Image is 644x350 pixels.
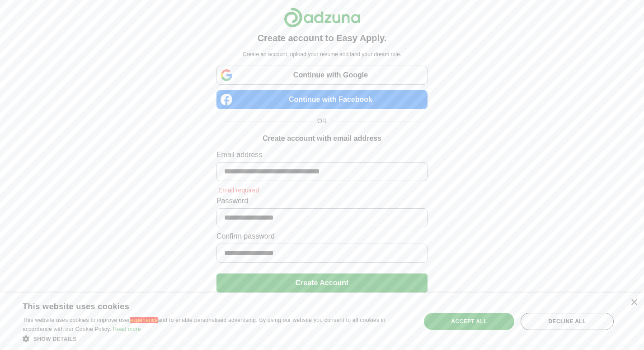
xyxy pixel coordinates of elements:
label: Password [216,196,428,206]
div: Accept all [424,313,514,330]
button: Create Account [216,273,428,292]
div: This website uses cookies [23,298,386,312]
div: Decline all [521,313,614,330]
span: Show details [33,336,77,342]
p: Create an account, upload your resume and land your dream role. [218,50,426,58]
div: Close [630,299,637,306]
span: OR [312,116,332,126]
span: This website uses cookies to improve user and to enable personalised advertising. By using our we... [23,317,385,332]
img: Adzuna logo [284,7,361,28]
h1: Create account to Easy Apply. [258,31,387,45]
div: Show details [23,334,409,343]
h1: Create account with email address [263,133,381,144]
a: Read more, opens a new window [113,326,141,332]
label: Email address [216,149,428,160]
span: Email required [216,187,261,194]
label: Confirm password [216,231,428,242]
a: Continue with Google [216,66,428,85]
a: Continue with Facebook [216,90,428,109]
em: experience [130,317,158,323]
